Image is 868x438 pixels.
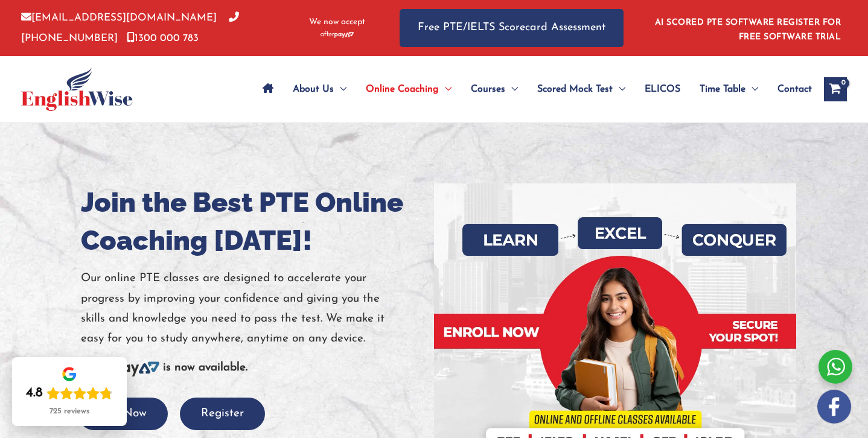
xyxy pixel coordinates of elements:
a: [PHONE_NUMBER] [21,13,239,43]
span: ELICOS [645,68,680,110]
div: Rating: 4.8 out of 5 [26,385,113,402]
span: Menu Toggle [439,68,452,110]
span: Contact [777,68,812,110]
img: white-facebook.png [817,390,851,424]
a: Free PTE/IELTS Scorecard Assessment [400,9,624,47]
aside: Header Widget 1 [648,8,847,48]
a: View Shopping Cart, empty [824,77,847,101]
span: Menu Toggle [505,68,518,110]
a: CoursesMenu Toggle [461,68,528,110]
img: Afterpay-Logo [321,31,354,38]
a: About UsMenu Toggle [283,68,356,110]
h1: Join the Best PTE Online Coaching [DATE]! [81,183,425,259]
span: We now accept [309,16,365,28]
button: Register [180,398,265,431]
a: AI SCORED PTE SOFTWARE REGISTER FOR FREE SOFTWARE TRIAL [655,18,841,42]
div: 4.8 [26,385,43,402]
a: ELICOS [635,68,690,110]
span: Scored Mock Test [537,68,613,110]
a: Time TableMenu Toggle [690,68,768,110]
span: Menu Toggle [334,68,346,110]
span: Menu Toggle [613,68,625,110]
img: cropped-ew-logo [21,68,133,111]
span: Menu Toggle [745,68,758,110]
span: Courses [471,68,505,110]
a: [EMAIL_ADDRESS][DOMAIN_NAME] [21,13,217,23]
a: 1300 000 783 [127,33,199,43]
a: Register [180,408,265,419]
nav: Site Navigation: Main Menu [253,68,812,110]
a: Scored Mock TestMenu Toggle [528,68,635,110]
div: 725 reviews [49,407,89,416]
span: Time Table [700,68,745,110]
a: Contact [768,68,812,110]
b: is now available. [163,362,247,373]
span: Online Coaching [366,68,439,110]
span: About Us [293,68,334,110]
a: Online CoachingMenu Toggle [356,68,461,110]
p: Our online PTE classes are designed to accelerate your progress by improving your confidence and ... [81,268,425,349]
